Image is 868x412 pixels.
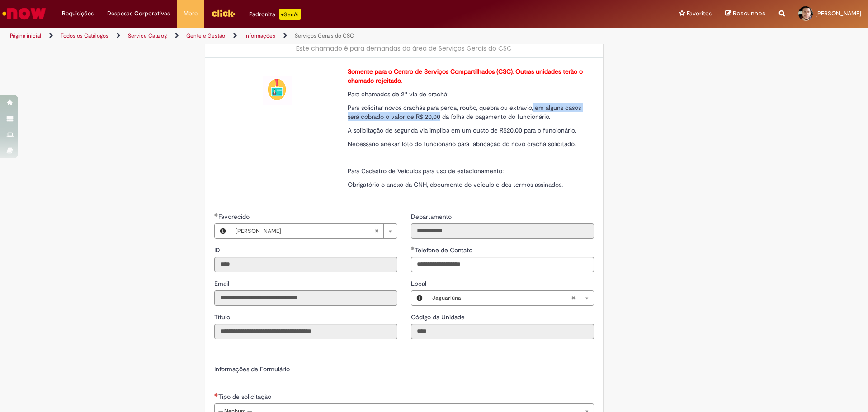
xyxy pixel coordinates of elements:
[411,212,453,221] label: Somente leitura - Departamento
[62,9,94,18] span: Requisições
[214,313,232,322] label: Somente leitura - Título
[411,213,453,221] span: Somente leitura - Departamento
[348,139,587,148] p: Necessário anexar foto do funcionário para fabricação do novo crachá solicitado.
[725,9,765,18] a: Rascunhos
[214,246,222,255] label: Somente leitura - ID
[7,28,572,44] ul: Trilhas de página
[218,393,273,401] span: Tipo de solicitação
[348,67,583,85] strong: Somente para o Centro de Serviços Compartilhados (CSC). Outras unidades terão o chamado rejeitado.
[214,257,397,272] input: ID
[263,76,292,105] img: Serviços Gerais do CSC
[348,180,587,189] p: Obrigatório o anexo da CNH, documento do veículo e dos termos assinados.
[214,213,218,217] span: Obrigatório Preenchido
[411,291,428,305] button: Local, Visualizar este registro Jaguariúna
[370,224,383,238] abbr: Limpar campo Favorecido
[214,313,232,321] span: Somente leitura - Título
[411,257,594,272] input: Telefone de Contato
[107,9,170,18] span: Despesas Corporativas
[415,246,474,254] span: Telefone de Contato
[411,246,415,250] span: Obrigatório Preenchido
[687,9,712,18] span: Favoritos
[186,32,225,39] a: Gente e Gestão
[1,5,47,23] img: ServiceNow
[214,393,218,397] span: Necessários
[10,32,41,39] a: Página inicial
[214,324,397,339] input: Título
[231,224,397,238] a: [PERSON_NAME]Limpar campo Favorecido
[566,291,580,305] abbr: Limpar campo Local
[348,126,587,135] p: A solicitação de segunda via implica em um custo de R$20,00 para o funcionário.
[214,246,222,254] span: Somente leitura - ID
[128,32,167,39] a: Service Catalog
[432,291,571,305] span: Jaguariúna
[411,223,594,239] input: Departamento
[279,9,301,20] p: +GenAi
[214,279,231,288] span: Somente leitura - Email
[411,313,467,322] label: Somente leitura - Código da Unidade
[411,313,467,321] span: Somente leitura - Código da Unidade
[245,32,275,39] a: Informações
[214,290,397,306] input: Email
[236,224,374,238] span: [PERSON_NAME]
[214,44,594,53] div: Este chamado é para demandas da área de Serviços Gerais do CSC
[411,324,594,339] input: Código da Unidade
[733,9,765,18] span: Rascunhos
[215,224,231,238] button: Favorecido, Visualizar este registro Gabriel Sousa Kraszczuk
[214,279,231,288] label: Somente leitura - Email
[348,103,587,121] p: Para solicitar novos crachás para perda, roubo, quebra ou extravio, em alguns casos será cobrado ...
[184,9,198,18] span: More
[218,213,251,221] span: Necessários - Favorecido
[211,6,236,20] img: click_logo_yellow_360x200.png
[348,90,448,98] span: Para chamados de 2ª via de crachá:
[428,291,594,305] a: JaguariúnaLimpar campo Local
[348,167,504,175] span: Para Cadastro de Veículos para uso de estacionamento:
[816,9,861,17] span: [PERSON_NAME]
[249,9,301,20] div: Padroniza
[61,32,108,39] a: Todos os Catálogos
[295,32,354,39] a: Serviços Gerais do CSC
[411,279,428,288] span: Local
[214,365,290,373] label: Informações de Formulário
